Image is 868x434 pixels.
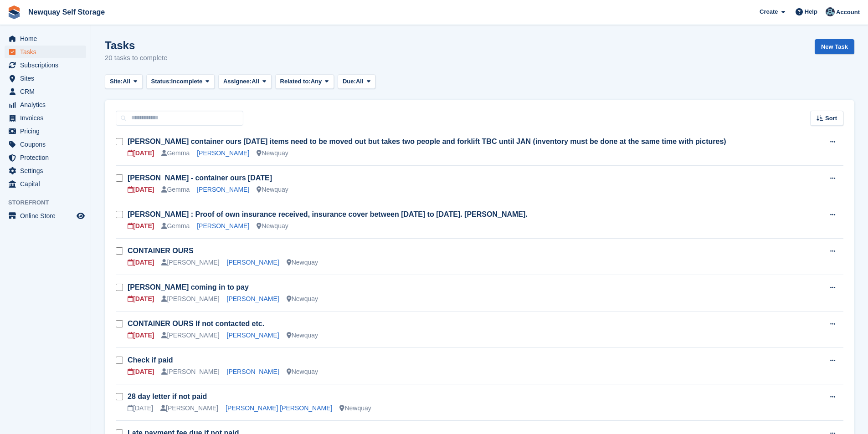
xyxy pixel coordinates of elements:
div: [DATE] [128,294,154,304]
div: [DATE] [128,221,154,231]
span: Subscriptions [20,59,75,71]
span: All [356,77,364,86]
button: Site: All [105,74,143,89]
div: [PERSON_NAME] [161,331,219,340]
a: [PERSON_NAME] [197,149,249,157]
span: Due: [343,77,356,86]
a: menu [5,178,86,190]
button: Assignee: All [218,74,272,89]
div: Newquay [257,185,288,194]
span: Related to: [280,77,311,86]
a: menu [5,98,86,111]
span: Any [311,77,322,86]
a: CONTAINER OURS If not contacted etc. [128,320,264,327]
img: stora-icon-8386f47178a22dfd0bd8f6a31ec36ba5ce8667c1dd55bd0f319d3a0aa187defe.svg [7,5,21,19]
div: [DATE] [128,185,154,194]
div: [PERSON_NAME] [161,367,219,377]
a: [PERSON_NAME] [227,332,279,339]
a: menu [5,209,86,222]
span: Home [20,32,75,45]
a: [PERSON_NAME] [227,259,279,266]
a: [PERSON_NAME] [227,295,279,302]
a: menu [5,125,86,138]
div: Newquay [287,367,318,377]
span: Online Store [20,209,75,222]
span: All [252,77,259,86]
a: menu [5,72,86,85]
p: 20 tasks to complete [105,53,168,63]
div: [DATE] [128,258,154,267]
a: menu [5,112,86,124]
a: Newquay Self Storage [25,5,108,20]
button: Due: All [338,74,375,89]
a: CONTAINER OURS [128,247,194,255]
div: Gemma [161,185,190,194]
span: CRM [20,85,75,98]
span: Status: [151,77,171,86]
a: menu [5,46,86,58]
div: Newquay [287,331,318,340]
div: Newquay [339,403,371,413]
a: [PERSON_NAME] [197,186,249,193]
a: [PERSON_NAME] [PERSON_NAME] [226,404,332,412]
a: New Task [815,39,854,54]
span: Settings [20,164,75,177]
span: Coupons [20,138,75,151]
span: Tasks [20,46,75,58]
a: [PERSON_NAME] [197,222,249,230]
span: All [123,77,130,86]
div: Newquay [257,221,288,231]
button: Status: Incomplete [146,74,215,89]
span: Sort [825,114,837,123]
div: Gemma [161,221,190,231]
div: Newquay [287,258,318,267]
span: Analytics [20,98,75,111]
a: Check if paid [128,356,173,364]
div: [PERSON_NAME] [161,258,219,267]
div: [DATE] [128,367,154,377]
a: [PERSON_NAME] - container ours [DATE] [128,174,272,182]
span: Assignee: [223,77,252,86]
button: Related to: Any [275,74,334,89]
span: Account [836,8,860,17]
h1: Tasks [105,39,168,51]
a: menu [5,32,86,45]
div: [PERSON_NAME] [160,403,218,413]
span: Create [760,7,778,16]
a: [PERSON_NAME] container ours [DATE] items need to be moved out but takes two people and forklift ... [128,138,726,145]
div: Newquay [287,294,318,304]
a: menu [5,85,86,98]
a: [PERSON_NAME] : Proof of own insurance received, insurance cover between [DATE] to [DATE]. [PERSO... [128,210,528,218]
span: Incomplete [171,77,203,86]
span: Invoices [20,112,75,124]
a: 28 day letter if not paid [128,393,207,400]
span: Capital [20,178,75,190]
div: Gemma [161,148,190,158]
span: Pricing [20,125,75,138]
div: [DATE] [128,403,153,413]
a: [PERSON_NAME] coming in to pay [128,283,249,291]
a: menu [5,164,86,177]
span: Sites [20,72,75,85]
a: [PERSON_NAME] [227,368,279,375]
span: Protection [20,151,75,164]
span: Site: [110,77,123,86]
span: Storefront [8,198,91,207]
a: menu [5,151,86,164]
div: Newquay [257,148,288,158]
div: [PERSON_NAME] [161,294,219,304]
span: Help [805,7,817,16]
a: Preview store [75,210,86,221]
a: menu [5,138,86,151]
a: menu [5,59,86,71]
div: [DATE] [128,331,154,340]
div: [DATE] [128,148,154,158]
img: Colette Pearce [826,7,835,16]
